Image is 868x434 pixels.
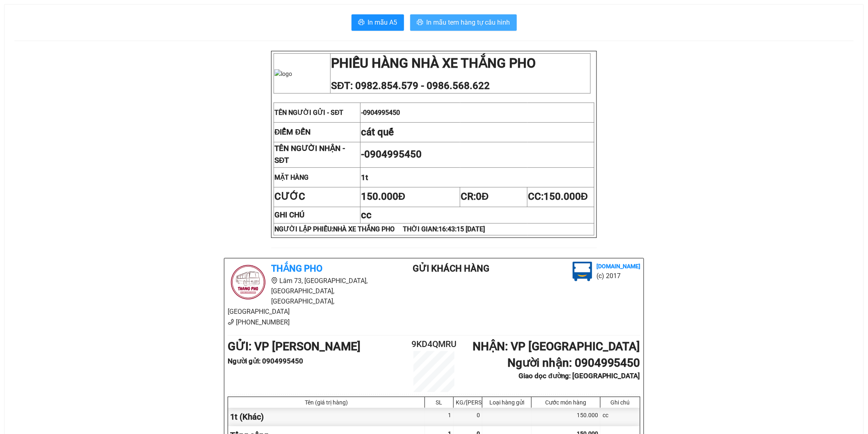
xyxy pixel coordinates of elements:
span: NHÀ XE THẮNG PHO THỜI GIAN: [333,225,485,233]
span: printer [358,19,365,27]
strong: MẶT HÀNG [274,174,308,181]
span: 1t [361,173,368,182]
div: Loại hàng gửi [484,399,529,406]
b: NHẬN : VP [GEOGRAPHIC_DATA] [473,340,640,353]
div: 1t (Khác) [228,408,425,426]
span: In mẫu A5 [368,17,397,27]
div: KG/[PERSON_NAME] [456,399,480,406]
span: - [361,109,400,116]
b: Gửi khách hàng [413,263,490,274]
span: CC: [528,191,588,202]
span: environment [271,277,278,284]
li: [PHONE_NUMBER] [228,317,380,327]
span: cc [361,209,372,221]
div: cc [601,408,640,426]
img: logo [274,69,292,78]
div: SL [427,399,451,406]
b: Người gửi : 0904995450 [228,357,303,365]
span: 0904995450 [364,148,422,160]
div: 150.000 [532,408,601,426]
span: SĐT: 0982.854.579 - 0986.568.622 [331,80,490,91]
span: TÊN NGƯỜI GỬI - SĐT [274,109,344,116]
span: In mẫu tem hàng tự cấu hình [427,17,510,27]
img: logo.jpg [573,262,592,281]
div: Tên (giá trị hàng) [230,399,423,406]
b: Thắng Pho [271,263,322,274]
span: cát quế [361,126,394,138]
img: logo.jpg [228,262,269,303]
span: 150.000Đ [361,191,405,202]
span: 16:43:15 [DATE] [439,225,485,233]
strong: CƯỚC [274,191,305,202]
strong: PHIẾU HÀNG NHÀ XE THẮNG PHO [331,55,536,71]
div: Ghi chú [603,399,638,406]
strong: NGƯỜI LẬP PHIẾU: [274,225,485,233]
span: phone [228,319,234,325]
b: [DOMAIN_NAME] [596,263,640,270]
span: 150.000Đ [544,191,588,202]
div: 1 [425,408,454,426]
strong: ĐIỂM ĐẾN [274,128,311,137]
b: Giao dọc đường: [GEOGRAPHIC_DATA] [519,372,640,380]
div: Cước món hàng [534,399,598,406]
button: printerIn mẫu A5 [352,14,404,31]
li: Lâm 73, [GEOGRAPHIC_DATA], [GEOGRAPHIC_DATA], [GEOGRAPHIC_DATA], [GEOGRAPHIC_DATA] [228,276,380,317]
span: 0Đ [476,191,489,202]
strong: GHI CHÚ [274,210,304,219]
button: printerIn mẫu tem hàng tự cấu hình [410,14,517,31]
span: - [361,148,422,160]
span: printer [417,19,423,27]
span: CR: [461,191,489,202]
li: (c) 2017 [596,271,640,281]
b: Người nhận : 0904995450 [507,356,640,370]
div: 0 [454,408,482,426]
span: 0904995450 [363,109,400,116]
h2: 9KD4QMRU [400,338,468,351]
strong: TÊN NGƯỜI NHẬN - SĐT [274,144,345,165]
b: GỬI : VP [PERSON_NAME] [228,340,361,353]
